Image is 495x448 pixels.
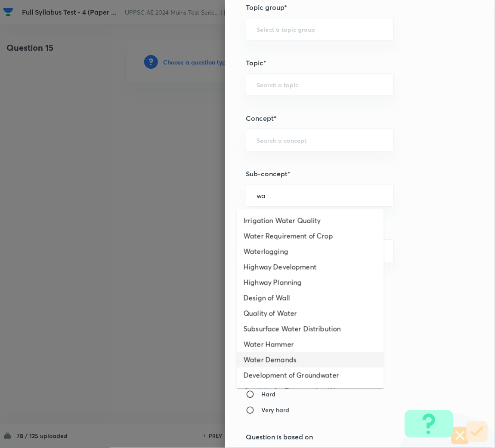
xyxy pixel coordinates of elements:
button: Open [389,28,390,30]
h5: Topic group* [246,2,445,12]
li: Quality of Water [237,306,384,321]
button: Open [389,84,390,86]
h6: Hard [261,390,276,399]
li: Water Hammer [237,337,384,352]
h5: Concept* [246,113,445,123]
li: Water Demands [237,352,384,368]
li: Highway Planning [237,275,384,290]
input: Search a sub-concept [257,191,383,199]
button: Open [389,139,390,141]
h5: Topic* [246,58,445,68]
li: Conduits for Transporting Water [237,383,384,399]
li: Design of Wall [237,290,384,306]
h5: Sub-concept* [246,169,445,179]
button: Open [389,250,390,252]
button: Close [389,195,390,196]
li: Subsurface Water Distribution [237,321,384,337]
h6: Very hard [261,405,289,414]
li: Development of Groundwater [237,368,384,383]
li: Irrigation Water Quality [237,213,384,228]
input: Search a topic [257,80,383,89]
input: Select a topic group [257,25,383,33]
li: Water Requirement of Crop [237,228,384,244]
input: Search a concept [257,136,383,144]
h5: Question is based on [246,432,445,442]
li: Highway Development [237,259,384,275]
li: Waterlogging [237,244,384,259]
